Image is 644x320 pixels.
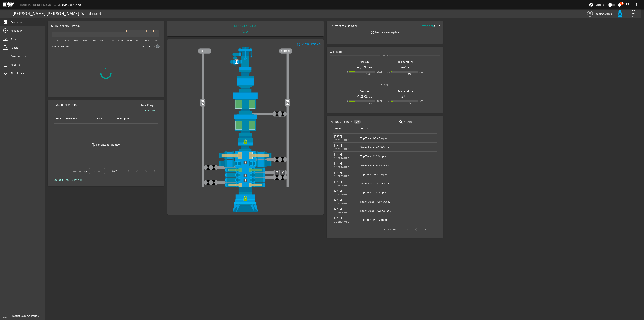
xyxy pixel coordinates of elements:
div: Key PT Pressures (PSI) [330,24,385,29]
span: Panels [11,46,18,49]
div: Breach Timestamp [55,117,92,121]
img: Unknown.png [198,177,292,184]
span: GO TO BREACHED EVENTS [54,178,82,182]
img: ValveClose.png [280,157,285,162]
div: 350 [419,70,423,74]
legacy-datetime-component: 11:57:05 UTC [334,184,349,187]
mat-icon: menu [3,12,8,16]
div: Trip Tank - OPN Output [360,218,435,222]
legacy-datetime-component: 12:02:16 UTC [334,156,349,160]
div: 32 [387,70,390,74]
span: LMRP [380,54,389,57]
legacy-datetime-component: 11:19:50 UTC [334,193,349,196]
div: Items per page: [72,169,88,173]
span: Active Pod [420,24,434,28]
div: 0 [347,70,348,74]
div: Events [360,127,434,131]
span: °F [406,66,409,69]
div: Trip Tank - OPN Output [360,172,435,176]
text: 22:00 [92,40,96,42]
span: Explore [595,3,604,7]
img: UnknownValve.png [280,170,285,175]
input: Search [404,120,438,124]
span: Pod Status [140,44,155,48]
div: VIEW LEGEND [302,43,321,46]
span: Trend [11,37,17,41]
span: Attachments [11,54,26,58]
text: 20:00 [83,40,87,42]
span: Reports [11,63,20,66]
b: Temperature [398,60,413,64]
mat-icon: help_outline [631,10,636,14]
img: RiserAdapter.png [198,47,292,70]
span: Help [631,14,636,18]
div: 15.0k [366,102,372,106]
legacy-datetime-component: 11:19:50 UTC [334,202,349,205]
span: 48-Hour History [331,120,352,124]
div: Name [97,117,103,121]
legacy-datetime-component: [DATE] [334,153,342,156]
span: °F [406,95,409,99]
text: [DATE] [100,40,106,42]
img: Unknown.png [198,172,292,179]
mat-icon: error_outline [91,143,95,147]
button: more_vert [632,0,641,9]
img: Valve2Open.png [200,100,206,105]
div: Shale Shaker - CLS Output [360,145,435,149]
div: 20.0k [377,70,382,74]
img: Bluepod.svg [616,10,624,18]
div: 0 of 0 [112,169,117,173]
div: Trip Tank - CLS Output [360,191,435,194]
img: ValveClose.png [205,165,211,170]
div: Shale Shaker - CLS Output [360,182,435,185]
a: BOP Monitoring [62,3,81,7]
div: Breach Timestamp [56,117,77,121]
text: 02:00 [110,40,114,42]
button: Last 7 days [140,107,158,114]
legacy-datetime-component: [DATE] [334,134,342,138]
img: ValveClose.png [205,180,211,185]
div: Time [334,127,356,131]
button: Next page [421,225,430,234]
div: 250 [408,102,411,106]
text: 12:00 [154,40,158,42]
div: [PERSON_NAME] [PERSON_NAME] Dashboard [12,12,101,16]
legacy-datetime-component: [DATE] [334,144,342,147]
div: 1 – 10 of 259 [384,228,396,231]
img: Valve2Open.png [234,59,239,65]
legacy-datetime-component: [DATE] [334,216,342,220]
img: ValveClose.png [274,175,280,180]
div: 350 [419,99,423,103]
img: ValveClose.png [274,111,280,117]
legacy-datetime-component: [DATE] [334,207,342,210]
b: Pressure [359,60,370,64]
div: BOP STACK STATUS [234,24,256,28]
b: Last 7 days [143,109,155,112]
img: Valve2Open.png [285,100,291,105]
text: 18:00 [74,40,78,42]
legacy-datetime-component: [DATE] [334,198,342,201]
legacy-datetime-component: [DATE] [334,162,342,165]
legacy-datetime-component: 12:36:57 UTC [334,138,349,142]
div: 20.0k [377,99,382,103]
div: Description [117,117,130,121]
button: 14 [617,3,621,7]
div: No data to display. [96,143,120,147]
img: ValveClose.png [280,111,285,117]
div: 250 [408,72,411,76]
text: 04:00 [118,40,123,42]
button: GO TO BREACHED EVENTS [51,176,85,183]
span: Loading Status... [594,12,614,15]
div: 0 [347,99,348,103]
span: psi [368,66,372,69]
div: Description [117,117,142,121]
h1: 42 [401,64,406,70]
img: ValveClose.png [211,180,217,185]
span: System Status [51,44,69,48]
img: UpperAnnularOpen.png [198,92,292,114]
span: Product Documentation [11,314,39,318]
div: 10 [354,120,361,124]
img: PipeRamOpen.png [198,167,292,172]
span: Dashboard [11,20,23,24]
img: Unknown.png [198,159,292,166]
